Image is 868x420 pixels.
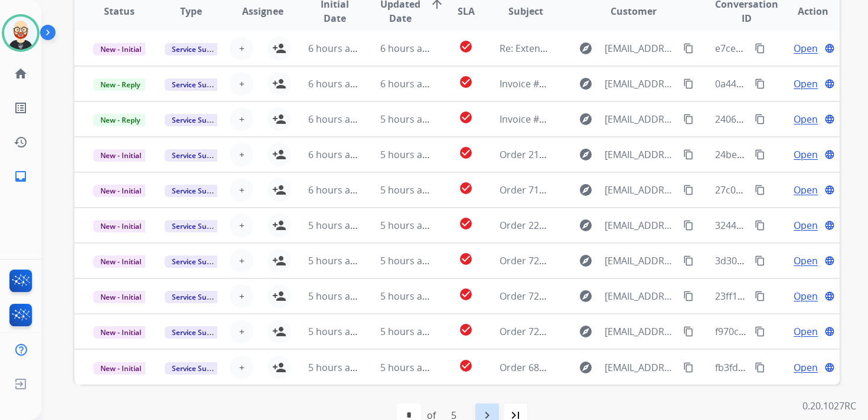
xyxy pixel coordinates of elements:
[230,107,253,131] button: +
[180,4,202,18] span: Type
[500,219,708,232] span: Order 22bbc00f-6806-49aa-9147-143adc207c83
[824,149,835,160] mat-icon: language
[683,326,694,337] mat-icon: content_copy
[230,178,253,202] button: +
[755,114,765,124] mat-icon: content_copy
[755,43,765,54] mat-icon: content_copy
[272,254,286,268] mat-icon: person_add
[93,185,148,197] span: New - Initial
[14,169,28,183] mat-icon: inbox
[500,325,582,338] span: Order 7275432735
[272,41,286,55] mat-icon: person_add
[579,77,593,91] mat-icon: explore
[272,112,286,126] mat-icon: person_add
[794,324,818,339] span: Open
[380,290,433,303] span: 5 hours ago
[605,254,677,268] span: [EMAIL_ADDRESS][DOMAIN_NAME]
[165,43,232,55] span: Service Support
[605,77,677,91] span: [EMAIL_ADDRESS][DOMAIN_NAME]
[755,78,765,89] mat-icon: content_copy
[605,41,677,55] span: [EMAIL_ADDRESS][DOMAIN_NAME]
[165,114,232,126] span: Service Support
[239,360,244,375] span: +
[824,78,835,89] mat-icon: language
[683,78,694,89] mat-icon: content_copy
[755,362,765,373] mat-icon: content_copy
[794,147,818,162] span: Open
[605,360,677,375] span: [EMAIL_ADDRESS][DOMAIN_NAME]
[500,77,573,90] span: Invoice #D24649
[459,359,473,373] mat-icon: check_circle
[380,148,433,161] span: 5 hours ago
[683,185,694,195] mat-icon: content_copy
[14,135,28,149] mat-icon: history
[611,4,657,18] span: Customer
[230,249,253,273] button: +
[824,220,835,231] mat-icon: language
[508,4,543,18] span: Subject
[459,287,473,301] mat-icon: check_circle
[458,4,475,18] span: SLA
[380,361,433,374] span: 5 hours ago
[500,148,707,161] span: Order 21176594-f876-4134-b952-d67b8ef38a58
[755,149,765,160] mat-icon: content_copy
[230,72,253,96] button: +
[824,114,835,124] mat-icon: language
[605,218,677,232] span: [EMAIL_ADDRESS][DOMAIN_NAME]
[683,43,694,54] mat-icon: content_copy
[308,219,361,232] span: 5 hours ago
[579,41,593,55] mat-icon: explore
[308,183,361,196] span: 6 hours ago
[380,254,433,267] span: 5 hours ago
[165,362,232,375] span: Service Support
[165,149,232,162] span: Service Support
[605,183,677,197] span: [EMAIL_ADDRESS][DOMAIN_NAME]
[93,43,148,55] span: New - Initial
[794,218,818,232] span: Open
[239,41,244,55] span: +
[824,291,835,301] mat-icon: language
[272,147,286,162] mat-icon: person_add
[794,289,818,303] span: Open
[93,255,148,268] span: New - Initial
[4,17,37,50] img: avatar
[794,254,818,268] span: Open
[230,320,253,343] button: +
[579,360,593,375] mat-icon: explore
[794,77,818,91] span: Open
[605,289,677,303] span: [EMAIL_ADDRESS][DOMAIN_NAME]
[605,324,677,339] span: [EMAIL_ADDRESS][DOMAIN_NAME]
[500,113,573,126] span: Invoice #D85223
[794,360,818,375] span: Open
[579,183,593,197] mat-icon: explore
[579,289,593,303] mat-icon: explore
[308,325,361,338] span: 5 hours ago
[239,112,244,126] span: +
[308,148,361,161] span: 6 hours ago
[308,361,361,374] span: 5 hours ago
[272,218,286,232] mat-icon: person_add
[459,181,473,195] mat-icon: check_circle
[824,362,835,373] mat-icon: language
[459,110,473,124] mat-icon: check_circle
[14,67,28,81] mat-icon: home
[683,291,694,301] mat-icon: content_copy
[794,41,818,55] span: Open
[824,326,835,337] mat-icon: language
[755,185,765,195] mat-icon: content_copy
[242,4,283,18] span: Assignee
[500,254,590,267] span: Order 7275432735-1
[755,326,765,337] mat-icon: content_copy
[794,112,818,126] span: Open
[93,114,147,126] span: New - Reply
[802,399,856,413] p: 0.20.1027RC
[230,356,253,379] button: +
[579,218,593,232] mat-icon: explore
[165,185,232,197] span: Service Support
[579,324,593,339] mat-icon: explore
[272,289,286,303] mat-icon: person_add
[459,75,473,89] mat-icon: check_circle
[824,255,835,266] mat-icon: language
[272,360,286,375] mat-icon: person_add
[500,361,710,374] span: Order 68edae1a-b11c-4db2-98b0-f69ac7181088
